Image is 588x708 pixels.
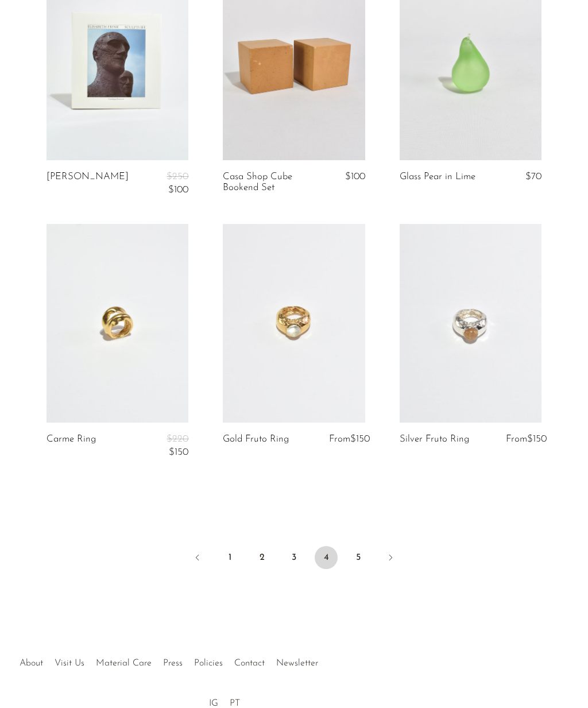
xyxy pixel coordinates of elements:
a: 5 [347,547,370,570]
span: $150 [350,435,370,444]
a: 2 [250,547,273,570]
span: $220 [167,435,188,444]
span: $100 [168,185,188,195]
ul: Quick links [14,650,324,672]
a: Visit Us [55,659,84,668]
span: $150 [169,448,188,458]
div: From [329,435,365,445]
a: Newsletter [276,659,318,668]
a: Glass Pear in Lime [400,172,475,183]
a: Previous [186,547,209,572]
span: $150 [527,435,547,444]
a: Next [379,547,402,572]
span: $250 [167,172,188,182]
a: Contact [234,659,265,668]
a: Carme Ring [47,435,96,458]
span: $70 [525,172,541,182]
a: 3 [283,547,305,570]
a: Silver Fruto Ring [400,435,469,445]
a: About [20,659,43,668]
a: Material Care [96,659,152,668]
a: Press [163,659,183,668]
a: Casa Shop Cube Bookend Set [223,172,315,194]
div: From [506,435,541,445]
span: $100 [345,172,365,182]
a: [PERSON_NAME] [47,172,129,196]
a: Policies [194,659,223,668]
a: Gold Fruto Ring [223,435,289,445]
a: 1 [218,547,241,570]
span: 4 [315,547,338,570]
